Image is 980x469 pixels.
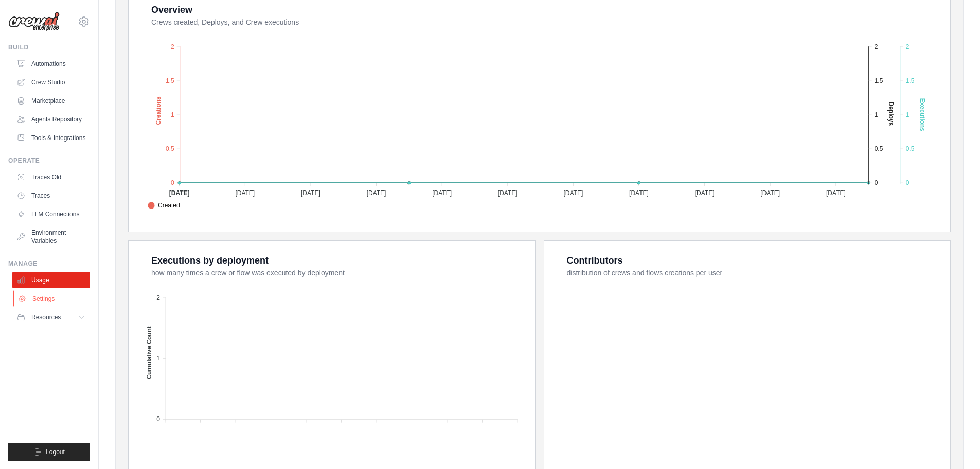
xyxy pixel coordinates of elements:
tspan: [DATE] [301,189,320,197]
tspan: 1 [156,355,160,362]
tspan: 0 [906,179,910,186]
tspan: [DATE] [498,189,518,197]
tspan: 1.5 [166,77,174,84]
div: Build [8,43,90,51]
tspan: 1 [875,111,878,118]
tspan: 1 [906,111,910,118]
a: Usage [12,272,90,288]
tspan: 0.5 [906,145,915,152]
tspan: 1.5 [906,77,915,84]
div: Operate [8,157,90,165]
span: Logout [46,448,65,456]
text: Deploys [887,101,895,126]
a: Environment Variables [12,224,90,249]
a: LLM Connections [12,206,90,222]
tspan: 2 [156,294,160,301]
a: Traces [12,187,90,204]
tspan: [DATE] [169,189,190,197]
a: Automations [12,56,90,72]
dt: Crews created, Deploys, and Crew executions [151,17,938,27]
a: Tools & Integrations [12,130,90,146]
tspan: 0.5 [166,145,174,152]
a: Crew Studio [12,74,90,91]
tspan: 2 [875,43,878,50]
div: Manage [8,259,90,268]
button: Logout [8,443,90,461]
span: Created [148,201,180,210]
tspan: [DATE] [695,189,715,197]
text: Creations [155,96,162,125]
tspan: 2 [906,43,910,50]
tspan: 0 [171,179,174,186]
div: Contributors [567,253,623,268]
tspan: 0.5 [875,145,883,152]
img: Logo [8,12,60,31]
tspan: [DATE] [629,189,649,197]
tspan: [DATE] [760,189,780,197]
tspan: [DATE] [432,189,452,197]
dt: distribution of crews and flows creations per user [567,268,938,278]
text: Cumulative Count [146,326,153,379]
tspan: 0 [156,415,160,423]
tspan: 2 [171,43,174,50]
tspan: 1 [171,111,174,118]
a: Agents Repository [12,111,90,128]
dt: how many times a crew or flow was executed by deployment [151,268,523,278]
tspan: [DATE] [235,189,255,197]
tspan: [DATE] [563,189,583,197]
a: Marketplace [12,93,90,109]
div: Overview [151,3,192,17]
tspan: 1.5 [875,77,883,84]
button: Resources [12,309,90,325]
tspan: [DATE] [367,189,386,197]
tspan: 0 [875,179,878,186]
div: Executions by deployment [151,253,269,268]
text: Executions [919,98,926,131]
tspan: [DATE] [826,189,846,197]
span: Resources [31,313,61,321]
a: Settings [13,290,91,307]
a: Traces Old [12,169,90,185]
